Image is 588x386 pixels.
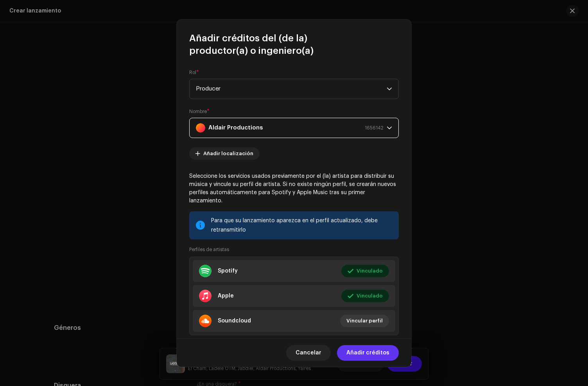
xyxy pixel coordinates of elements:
span: Cancelar [296,345,321,361]
div: Para que su lanzamiento aparezca en el perfil actualizado, debe retransmitirlo [211,216,393,235]
div: dropdown trigger [387,118,392,138]
button: Cancelar [286,345,331,361]
div: Spotify [218,268,238,274]
span: Añadir localización [203,146,253,161]
span: Vincular perfil [346,313,383,329]
button: Vinculado [341,265,389,277]
button: Añadir localización [189,147,260,160]
button: Vincular perfil [340,315,389,327]
span: Vinculado [357,263,383,279]
span: Añadir créditos del (de la) productor(a) o ingeniero(a) [189,32,399,57]
span: Producer [196,79,387,99]
span: Añadir créditos [346,345,389,361]
div: Soundcloud [218,318,251,324]
label: Nombre [189,108,210,115]
span: 1656142 [365,118,384,138]
small: Perfiles de artistas [189,246,229,253]
div: Apple [218,293,234,299]
strong: Aldair Productions [208,118,263,138]
div: dropdown trigger [387,79,392,99]
span: Vinculado [357,288,383,304]
button: Añadir créditos [337,345,399,361]
p: Seleccione los servicios usados previamente por el (la) artista para distribuir su música y vincu... [189,172,399,205]
button: Vinculado [341,290,389,302]
label: Rol [189,69,199,76]
span: Aldair Productions [196,118,387,138]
